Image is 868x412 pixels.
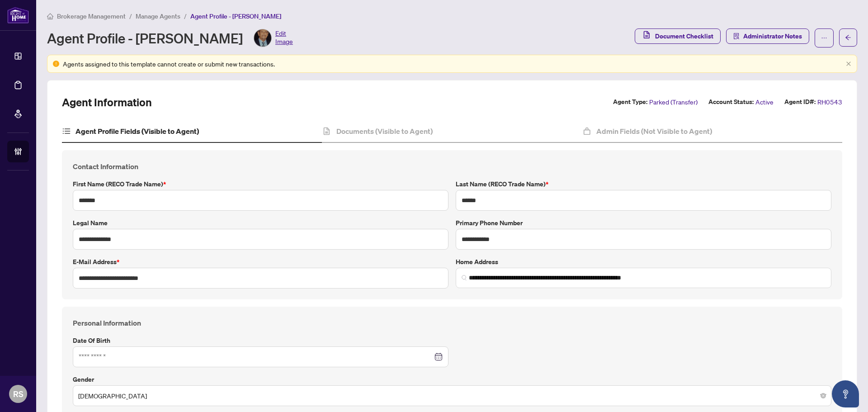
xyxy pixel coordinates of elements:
[846,61,851,67] button: close
[73,218,448,228] label: Legal Name
[596,126,712,137] h4: Admin Fields (Not Visible to Agent)
[190,12,281,20] span: Agent Profile - [PERSON_NAME]
[817,97,842,107] span: RH0543
[456,257,831,267] label: Home Address
[73,161,831,172] h4: Contact Information
[755,97,774,107] span: Active
[635,28,721,44] button: Document Checklist
[456,179,831,189] label: Last Name (RECO Trade Name)
[73,374,831,384] label: Gender
[73,179,448,189] label: First Name (RECO Trade Name)
[78,387,826,404] span: Male
[462,275,467,280] img: search_icon
[821,35,827,41] span: ellipsis
[649,97,698,107] span: Parked (Transfer)
[63,59,842,69] div: Agents assigned to this template cannot create or submit new transactions.
[184,11,187,21] li: /
[846,61,851,66] span: close
[73,257,448,267] label: E-mail Address
[73,336,448,346] label: Date of Birth
[784,97,816,107] label: Agent ID#:
[821,393,826,398] span: close-circle
[708,97,754,107] label: Account Status:
[832,380,859,407] button: Open asap
[613,97,647,107] label: Agent Type:
[136,12,180,20] span: Manage Agents
[275,29,293,47] span: Edit Image
[47,29,293,47] div: Agent Profile - [PERSON_NAME]
[336,126,433,137] h4: Documents (Visible to Agent)
[845,34,851,41] span: arrow-left
[254,29,271,47] img: Profile Icon
[73,317,831,328] h4: Personal Information
[726,28,809,44] button: Administrator Notes
[733,33,740,39] span: solution
[13,388,24,400] span: RS
[655,29,713,43] span: Document Checklist
[456,218,831,228] label: Primary Phone Number
[743,29,802,43] span: Administrator Notes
